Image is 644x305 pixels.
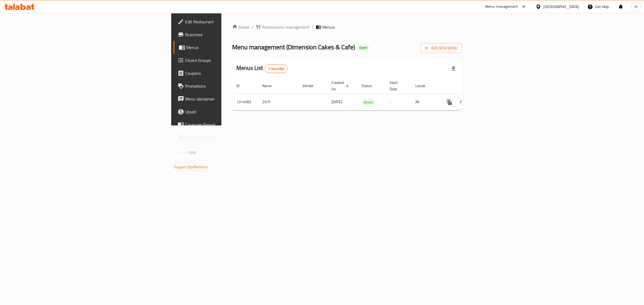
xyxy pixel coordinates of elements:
[185,18,275,25] span: Edit Restaurant
[262,83,279,89] span: Name
[302,83,321,89] span: Vendor
[439,78,499,94] th: Actions
[185,83,275,89] span: Promotions
[173,41,279,54] a: Menus
[312,24,314,30] li: /
[361,99,375,105] span: Active
[390,79,405,92] span: Start Date
[357,45,369,50] span: Open
[425,45,458,51] span: Add New Menu
[185,70,275,76] span: Coupons
[265,64,288,73] div: Total records count
[255,24,310,30] a: Restaurants management
[357,44,369,51] div: Open
[420,43,462,53] button: Add New Menu
[236,64,288,73] h2: Menus List
[415,83,432,89] span: Locale
[411,94,439,110] td: All
[543,4,579,10] div: [GEOGRAPHIC_DATA]
[322,24,335,30] span: Menus
[456,96,469,109] button: Change Status
[185,96,275,102] span: Menu disclaimer
[185,31,275,38] span: Branches
[236,83,247,89] span: ID
[186,44,275,51] span: Menus
[174,163,208,170] a: Support.OpsPlatform
[185,109,275,115] span: Upsell
[173,131,279,144] a: Grocery Checklist
[174,158,199,165] span: Get support on:
[232,24,462,30] nav: breadcrumb
[385,94,411,110] td: -
[232,78,499,110] table: enhanced table
[173,105,279,118] a: Upsell
[361,83,379,89] span: Status
[485,3,518,10] div: Menu-management
[173,92,279,105] a: Menu disclaimer
[173,67,279,80] a: Coupons
[265,66,288,71] span: 1 record(s)
[185,134,275,141] span: Grocery Checklist
[331,98,342,105] span: [DATE]
[447,62,460,75] div: Export file
[173,118,279,131] a: Coverage Report
[185,57,275,64] span: Choice Groups
[174,149,187,156] span: Version:
[173,28,279,41] a: Branches
[443,96,456,109] button: more
[173,15,279,28] a: Edit Restaurant
[262,24,310,30] span: Restaurants management
[331,79,351,92] span: Created On
[185,121,275,128] span: Coverage Report
[173,80,279,92] a: Promotions
[361,99,375,105] div: Active
[634,4,638,10] span: M
[173,54,279,67] a: Choice Groups
[232,41,355,53] span: Menu management ( Dimension Cakes & Cafe )
[188,149,196,156] span: 1.0.0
